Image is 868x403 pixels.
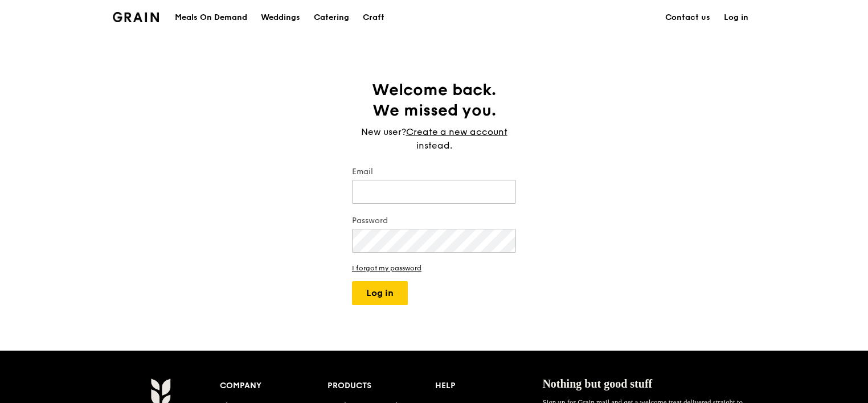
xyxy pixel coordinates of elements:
[352,264,516,272] a: I forgot my password
[416,140,452,151] span: instead.
[356,1,391,35] a: Craft
[361,126,406,137] span: New user?
[220,378,327,394] div: Company
[254,1,307,35] a: Weddings
[175,1,247,35] div: Meals On Demand
[261,1,300,35] div: Weddings
[352,166,516,178] label: Email
[352,80,516,121] h1: Welcome back. We missed you.
[113,12,159,22] img: Grain
[352,281,408,305] button: Log in
[314,1,349,35] div: Catering
[435,378,543,394] div: Help
[327,378,435,394] div: Products
[307,1,356,35] a: Catering
[352,215,516,227] label: Password
[363,1,384,35] div: Craft
[542,377,652,390] span: Nothing but good stuff
[717,1,755,35] a: Log in
[406,125,507,139] a: Create a new account
[658,1,717,35] a: Contact us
